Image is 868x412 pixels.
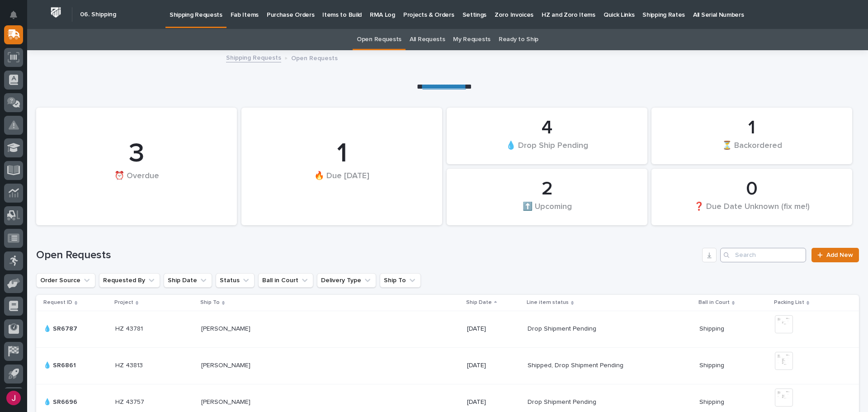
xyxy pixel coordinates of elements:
[699,360,726,369] p: Shipping
[811,248,859,262] a: Add New
[667,117,837,139] div: 1
[4,388,23,407] button: users-avatar
[826,252,853,258] span: Add New
[216,273,255,288] button: Status
[115,323,145,333] p: HZ 43781
[43,397,79,406] p: 💧 SR6696
[4,5,23,24] button: Notifications
[453,29,491,50] a: My Requests
[200,298,220,308] p: Ship To
[52,137,222,170] div: 3
[667,140,837,159] div: ⏳ Backordered
[291,52,338,62] p: Open Requests
[699,397,726,406] p: Shipping
[11,11,23,25] div: Notifications
[467,325,520,333] p: [DATE]
[257,137,427,170] div: 1
[258,273,313,288] button: Ball in Court
[257,171,427,199] div: 🔥 Due [DATE]
[467,362,520,369] p: [DATE]
[720,248,806,262] input: Search
[99,273,160,288] button: Requested By
[466,298,492,308] p: Ship Date
[164,273,212,288] button: Ship Date
[43,298,72,308] p: Request ID
[43,360,78,369] p: 💧 SR6861
[462,117,632,139] div: 4
[52,171,222,199] div: ⏰ Overdue
[114,298,133,308] p: Project
[115,360,145,369] p: HZ 43813
[201,360,252,369] p: [PERSON_NAME]
[201,397,252,406] p: [PERSON_NAME]
[36,311,859,347] tr: 💧 SR6787💧 SR6787 HZ 43781HZ 43781 [PERSON_NAME][PERSON_NAME] [DATE]Drop Shipment PendingDrop Ship...
[47,4,64,21] img: Workspace Logo
[380,273,421,288] button: Ship To
[667,178,837,200] div: 0
[36,347,859,384] tr: 💧 SR6861💧 SR6861 HZ 43813HZ 43813 [PERSON_NAME][PERSON_NAME] [DATE]Shipped, Drop Shipment Pending...
[43,323,79,333] p: 💧 SR6787
[36,273,95,288] button: Order Source
[528,360,625,369] p: Shipped, Drop Shipment Pending
[462,178,632,200] div: 2
[317,273,376,288] button: Delivery Type
[201,323,252,333] p: [PERSON_NAME]
[80,11,116,19] h2: 06. Shipping
[226,52,281,62] a: Shipping Requests
[527,298,569,308] p: Line item status
[774,298,804,308] p: Packing List
[36,249,698,262] h1: Open Requests
[467,398,520,406] p: [DATE]
[462,140,632,159] div: 💧 Drop Ship Pending
[699,323,726,333] p: Shipping
[528,323,598,333] p: Drop Shipment Pending
[115,397,146,406] p: HZ 43757
[357,29,401,50] a: Open Requests
[667,201,837,220] div: ❓ Due Date Unknown (fix me!)
[462,201,632,220] div: ⬆️ Upcoming
[410,29,445,50] a: All Requests
[698,298,730,308] p: Ball in Court
[499,29,538,50] a: Ready to Ship
[528,397,598,406] p: Drop Shipment Pending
